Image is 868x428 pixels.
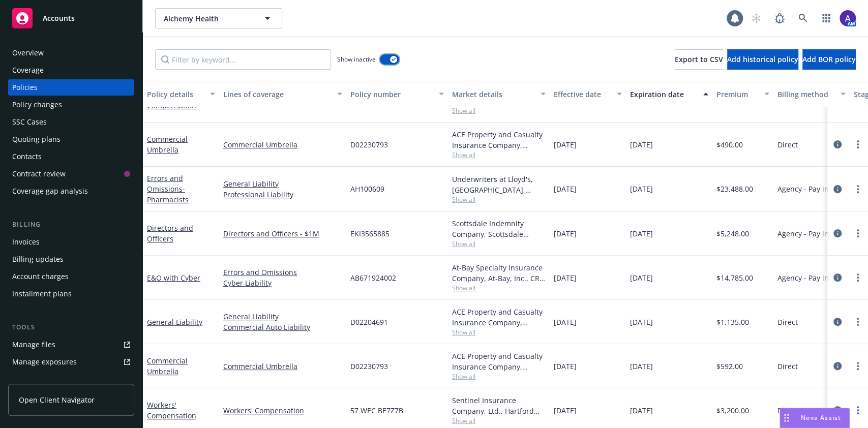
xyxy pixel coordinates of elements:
[12,114,47,130] div: SSC Cases
[8,45,134,61] a: Overview
[8,234,134,250] a: Invoices
[554,272,577,283] span: [DATE]
[831,183,844,195] a: circleInformation
[777,272,842,283] span: Agency - Pay in full
[12,183,88,199] div: Coverage gap analysis
[143,82,219,106] button: Policy details
[12,268,69,285] div: Account charges
[147,89,204,100] div: Policy details
[147,356,188,376] a: Commercial Umbrella
[452,372,546,381] span: Show all
[554,89,611,100] div: Effective date
[8,337,134,353] a: Manage files
[630,184,653,194] span: [DATE]
[12,166,66,182] div: Contract review
[716,405,749,416] span: $3,200.00
[831,227,844,239] a: circleInformation
[716,184,753,194] span: $23,488.00
[777,184,842,194] span: Agency - Pay in full
[852,138,864,150] a: more
[554,405,577,416] span: [DATE]
[452,218,546,239] div: Scottsdale Indemnity Company, Scottsdale Insurance Company (Nationwide), E-Risk Services, CRC Group
[219,82,346,106] button: Lines of coverage
[350,361,388,372] span: D02230793
[8,322,134,332] div: Tools
[350,139,388,150] span: D02230793
[147,317,202,327] a: General Liability
[630,405,653,416] span: [DATE]
[350,405,403,416] span: 57 WEC BE7Z7B
[8,220,134,230] div: Billing
[630,228,653,239] span: [DATE]
[769,8,790,28] a: Report a Bug
[746,8,766,28] a: Start snowing
[852,404,864,416] a: more
[777,89,834,100] div: Billing method
[452,262,546,284] div: At-Bay Specialty Insurance Company, At-Bay, Inc., CRC Group
[554,228,577,239] span: [DATE]
[223,178,342,189] a: General Liability
[852,183,864,195] a: more
[147,273,200,283] a: E&O with Cyber
[155,8,282,28] button: Alchemy Health
[452,395,546,416] div: Sentinel Insurance Company, Ltd., Hartford Insurance Group
[350,272,396,283] span: AB671924002
[727,54,798,64] span: Add historical policy
[630,317,653,327] span: [DATE]
[12,62,44,78] div: Coverage
[155,49,331,70] input: Filter by keyword...
[223,405,342,416] a: Workers' Compensation
[831,316,844,328] a: circleInformation
[831,271,844,284] a: circleInformation
[780,408,850,428] button: Nova Assist
[223,322,342,332] a: Commercial Auto Liability
[831,138,844,150] a: circleInformation
[8,148,134,165] a: Contacts
[626,82,712,106] button: Expiration date
[452,328,546,337] span: Show all
[452,89,534,100] div: Market details
[223,361,342,372] a: Commercial Umbrella
[777,405,798,416] span: Direct
[8,354,134,370] span: Manage exposures
[223,189,342,200] a: Professional Liability
[452,129,546,150] div: ACE Property and Casualty Insurance Company, Chubb Group
[554,361,577,372] span: [DATE]
[12,371,79,387] div: Manage certificates
[223,311,342,322] a: General Liability
[12,131,61,147] div: Quoting plans
[12,97,62,113] div: Policy changes
[816,8,836,28] a: Switch app
[8,114,134,130] a: SSC Cases
[452,239,546,248] span: Show all
[452,150,546,159] span: Show all
[164,13,252,24] span: Alchemy Health
[452,195,546,204] span: Show all
[852,360,864,372] a: more
[12,286,72,302] div: Installment plans
[716,272,753,283] span: $14,785.00
[8,183,134,199] a: Coverage gap analysis
[452,106,546,115] span: Show all
[452,307,546,328] div: ACE Property and Casualty Insurance Company, Chubb Group
[350,89,433,100] div: Policy number
[801,413,841,422] span: Nova Assist
[452,416,546,425] span: Show all
[223,278,342,288] a: Cyber Liability
[550,82,626,106] button: Effective date
[831,404,844,416] a: circleInformation
[452,351,546,372] div: ACE Property and Casualty Insurance Company, Chubb Group
[630,361,653,372] span: [DATE]
[8,371,134,387] a: Manage certificates
[675,54,723,64] span: Export to CSV
[8,268,134,285] a: Account charges
[350,228,390,239] span: EKI3565885
[840,10,856,26] img: photo
[777,317,798,327] span: Direct
[452,284,546,292] span: Show all
[777,139,798,150] span: Direct
[793,8,813,28] a: Search
[8,79,134,96] a: Policies
[8,251,134,267] a: Billing updates
[630,139,653,150] span: [DATE]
